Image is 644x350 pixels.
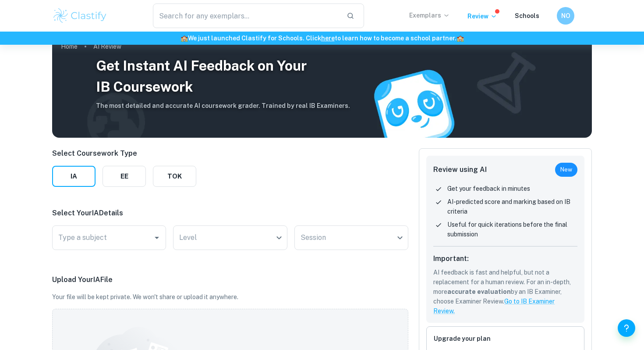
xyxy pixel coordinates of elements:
[151,232,163,244] button: Open
[447,197,577,216] p: AI-predicted score and marking based on IB criteria
[103,166,146,187] button: EE
[52,208,408,218] p: Select Your IA Details
[153,166,196,187] button: TOK
[433,268,577,316] p: AI feedback is fast and helpful, but not a replacement for a human review. For an in-depth, more ...
[96,101,350,111] h6: The most detailed and accurate AI coursework grader. Trained by real IB Examiners.
[434,334,577,343] h6: Upgrade your plan
[52,36,592,138] img: AI Review Cover
[153,4,340,28] input: Search for any exemplars...
[447,288,511,295] b: accurate evaluation
[447,184,530,193] p: Get your feedback in minutes
[456,35,464,42] span: 🏫
[52,7,108,25] img: Clastify logo
[557,7,574,25] button: NO
[618,319,635,337] button: Help and Feedback
[321,35,335,42] a: here
[555,165,577,174] span: New
[52,275,408,285] p: Upload Your IA File
[467,11,497,21] p: Review
[433,254,577,264] h6: Important:
[515,12,539,19] a: Schools
[61,40,78,53] a: Home
[561,11,571,21] h6: NO
[447,220,577,239] p: Useful for quick iterations before the final submission
[52,148,196,159] p: Select Coursework Type
[96,55,350,97] h3: Get Instant AI Feedback on Your IB Coursework
[2,33,642,43] h6: We just launched Clastify for Schools. Click to learn how to become a school partner.
[180,35,188,42] span: 🏫
[52,166,96,187] button: IA
[52,292,408,302] p: Your file will be kept private. We won't share or upload it anywhere.
[409,11,450,20] p: Exemplars
[433,164,487,175] h6: Review using AI
[93,42,121,51] p: AI Review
